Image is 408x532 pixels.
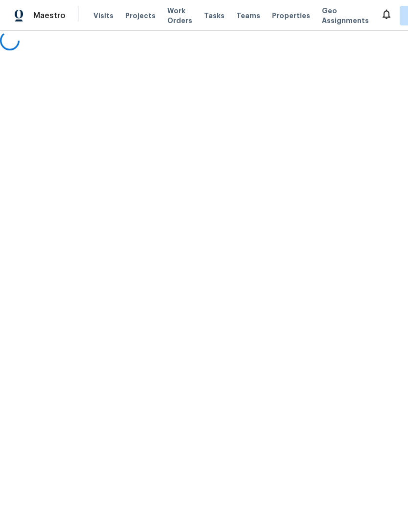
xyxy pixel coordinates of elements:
[322,6,369,25] span: Geo Assignments
[204,12,225,19] span: Tasks
[167,6,192,25] span: Work Orders
[33,11,66,21] span: Maestro
[272,11,310,21] span: Properties
[93,11,113,21] span: Visits
[236,11,260,21] span: Teams
[125,11,156,21] span: Projects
